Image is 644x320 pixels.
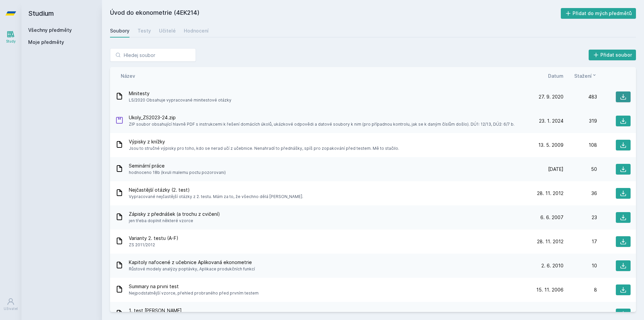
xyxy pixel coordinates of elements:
button: Přidat do mých předmětů [561,8,636,19]
span: Ukoly_ZS2023-24.zip [129,114,515,121]
span: Seminární práce [129,163,226,169]
div: Study [6,39,16,44]
span: ZS 2011/2012 [129,242,178,248]
input: Hledej soubor [110,48,196,62]
button: Datum [548,72,563,79]
div: Testy [138,27,151,34]
span: 28. 11. 2012 [537,238,563,245]
span: Vypracované nejčastější otázky z 2. testu. Mám za to, že všechno dělá [PERSON_NAME]. [129,193,303,200]
button: Přidat soubor [589,50,636,60]
div: 17 [563,238,597,245]
div: ZIP [115,116,123,126]
span: 15. 11. 2006 [536,286,563,293]
a: Hodnocení [184,24,209,38]
div: 50 [563,166,597,173]
div: 0 [563,311,597,317]
span: 23. 1. 2024 [539,118,563,124]
span: Nejpodstatnější vzorce, přehled probraného před prvním testem [129,290,259,297]
span: Moje předměty [28,39,64,46]
span: 1. test [PERSON_NAME] [129,307,182,314]
a: Soubory [110,24,129,38]
span: 27. 9. 2020 [539,93,563,100]
button: Název [121,72,135,79]
div: 10 [563,262,597,269]
span: ZIP soubor obsahující hlavně PDF s instrukcemi k řešení domácích úkolů, ukázkové odpovědi a datov... [129,121,515,128]
div: 8 [563,286,597,293]
span: Výpisky z knížky [129,138,399,145]
a: Všechny předměty [28,27,72,33]
span: Zápisky z přednášek (a trochu z cvičení) [129,211,220,217]
span: [DATE] [548,166,563,173]
span: 6. 6. 2007 [540,214,563,221]
div: 36 [563,190,597,197]
div: 319 [563,118,597,124]
span: 28. 11. 2012 [537,190,563,197]
span: Jsou to stručné výpisky pro toho, kdo se nerad učí z učebnice. Nenahradí to přednášky, spíš pro z... [129,145,399,152]
span: Stažení [574,72,592,79]
span: Summary na prvni test [129,283,259,290]
span: 13. 5. 2009 [538,142,563,148]
span: Růstové modely analýzy poptávky, Aplikace produkčních funkcí [129,266,255,272]
div: Hodnocení [184,27,209,34]
button: Stažení [574,72,597,79]
span: Kapitoly nafocené z učebnice Aplikovaná ekonometrie [129,259,255,266]
span: Varianty 2. testu (A-F) [129,235,178,242]
a: Uživatel [1,294,20,315]
span: 2. 6. 2010 [541,262,563,269]
div: Učitelé [159,27,176,34]
span: Minitesty [129,90,231,97]
a: Study [1,27,20,47]
span: hodnoceno 18b (kvuli malemu poctu pozorovani) [129,169,226,176]
div: 23 [563,214,597,221]
span: Nejčastější otázky (2. test) [129,187,303,193]
a: Testy [138,24,151,38]
span: LS/2020 Obsahuje vypracované minitestové otázky [129,97,231,104]
div: Soubory [110,27,129,34]
h2: Úvod do ekonometrie (4EK214) [110,8,561,19]
div: 483 [563,93,597,100]
div: 108 [563,142,597,148]
a: Učitelé [159,24,176,38]
div: Uživatel [4,306,18,311]
span: jen třeba doplnit některé vzorce [129,217,220,224]
span: 10. 11. 2010 [537,311,563,317]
